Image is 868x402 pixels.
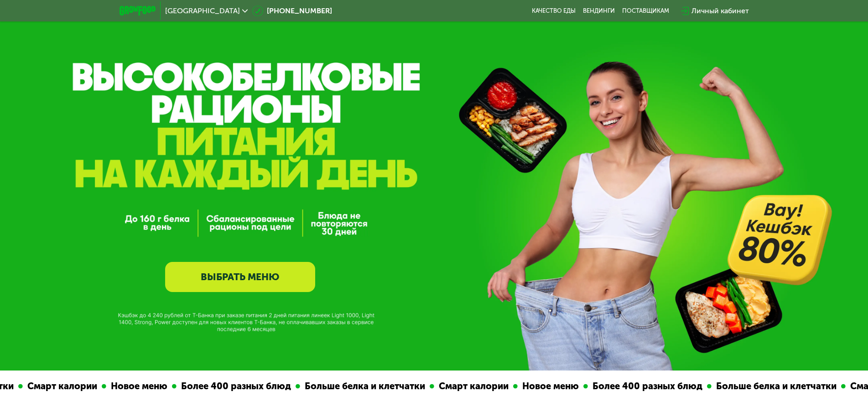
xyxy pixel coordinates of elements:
div: Личный кабинет [691,5,749,16]
a: Вендинги [583,7,615,15]
div: Более 400 разных блюд [583,379,702,393]
div: Новое меню [101,379,167,393]
div: Более 400 разных блюд [172,379,291,393]
div: Смарт калории [429,379,508,393]
a: ВЫБРАТЬ МЕНЮ [165,262,315,292]
div: Новое меню [513,379,578,393]
div: Смарт калории [18,379,97,393]
a: [PHONE_NUMBER] [252,5,332,16]
a: Качество еды [532,7,576,15]
div: Больше белка и клетчатки [295,379,425,393]
span: [GEOGRAPHIC_DATA] [165,7,240,15]
div: Больше белка и клетчатки [707,379,836,393]
div: поставщикам [622,7,669,15]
